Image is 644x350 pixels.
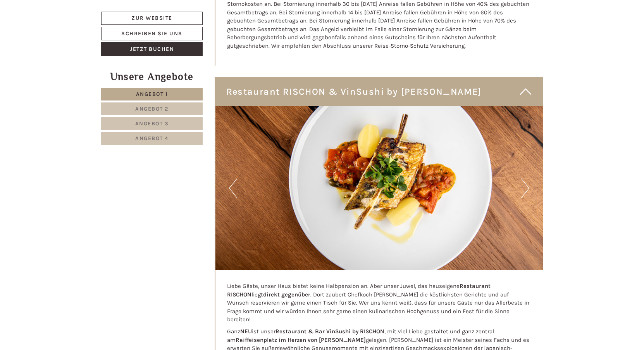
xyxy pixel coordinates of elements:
strong: Restaurant & Bar VinSushi by RISCHON [276,328,384,335]
div: Hotel B&B Feldmessner [12,23,126,29]
button: Senden [256,204,305,218]
button: Previous [229,178,237,198]
button: Next [521,178,529,198]
div: Restaurant RISCHON & VinSushi by [PERSON_NAME] [215,77,543,106]
div: [DATE] [139,6,166,19]
strong: direkt gegenüber [263,291,310,298]
small: 17:29 [12,38,126,43]
span: Angebot 3 [135,120,169,127]
a: Zur Website [101,12,203,25]
strong: Raiffeisenplatz im Herzen von [PERSON_NAME] [236,336,366,343]
a: Schreiben Sie uns [101,27,203,40]
div: Guten Tag, wie können wir Ihnen helfen? [6,21,130,45]
div: Unsere Angebote [101,69,203,84]
strong: Restaurant RISCHON [227,282,491,298]
span: Angebot 1 [136,91,168,97]
span: Angebot 4 [135,135,169,142]
a: Jetzt buchen [101,42,203,56]
p: Liebe Gäste, unser Haus bietet keine Halbpension an. Aber unser Juwel, das hauseigene liegt . Dor... [227,282,532,324]
strong: NEU [240,328,252,335]
span: Angebot 2 [135,106,169,112]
